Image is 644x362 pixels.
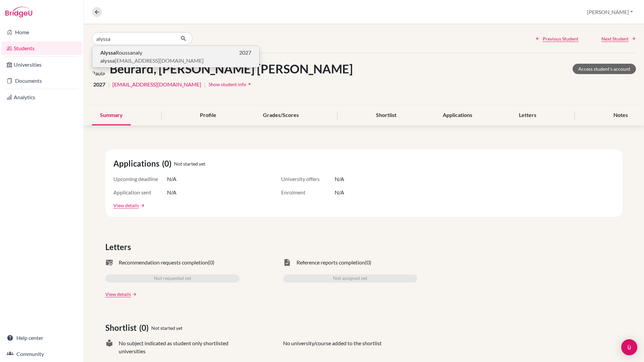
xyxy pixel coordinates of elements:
[204,80,206,88] span: |
[335,175,344,183] span: N/A
[113,202,139,209] a: View details
[208,258,214,266] span: (0)
[131,292,137,297] a: arrow_forward
[105,291,131,298] a: View details
[208,79,253,89] button: Show student infoarrow_drop_down
[105,339,113,355] span: local_library
[368,106,405,125] div: Shortlist
[435,106,480,125] div: Applications
[601,35,629,42] span: Next Student
[119,339,239,355] span: No subject indicated as student only shortlisted universities
[105,258,113,266] span: mark_email_read
[112,80,201,88] a: [EMAIL_ADDRESS][DOMAIN_NAME]
[113,175,167,183] span: Upcoming deadline
[108,80,110,88] span: |
[167,188,176,196] span: N/A
[601,35,636,42] a: Next Student
[1,74,82,87] a: Documents
[154,275,191,283] span: Not requested yet
[1,25,82,39] a: Home
[100,57,115,64] b: alyssa
[151,324,182,331] span: Not started yet
[584,6,636,18] button: [PERSON_NAME]
[92,106,131,125] div: Summary
[105,322,139,334] span: Shortlist
[1,331,82,345] a: Help center
[167,175,176,183] span: N/A
[333,275,367,283] span: Not assigned yet
[113,158,162,170] span: Applications
[621,339,637,355] div: Open Intercom Messenger
[139,203,145,208] a: arrow_forward
[283,258,291,266] span: task
[92,61,107,76] img: Ana Paula Beurard's avatar
[100,57,204,65] span: [EMAIL_ADDRESS][DOMAIN_NAME]
[119,258,208,266] span: Recommendation requests completion
[335,188,344,196] span: N/A
[93,80,105,88] span: 2027
[605,106,636,125] div: Notes
[1,347,82,361] a: Community
[105,241,133,253] span: Letters
[1,90,82,104] a: Analytics
[535,35,578,42] a: Previous Student
[281,188,335,196] span: Enrolment
[92,46,259,67] button: AlyssaRoussanaly2027alyssa[EMAIL_ADDRESS][DOMAIN_NAME]
[92,32,175,45] input: Find student by name...
[139,322,151,334] span: (0)
[5,7,32,17] img: Bridge-U
[246,81,253,87] i: arrow_drop_down
[1,58,82,71] a: Universities
[1,42,82,55] a: Students
[281,175,335,183] span: University offers
[297,258,365,266] span: Reference reports completion
[110,62,353,76] h1: Beurard, [PERSON_NAME] [PERSON_NAME]
[255,106,307,125] div: Grades/Scores
[573,64,636,74] a: Access student's account
[100,49,116,56] b: Alyssa
[162,158,174,170] span: (0)
[192,106,224,125] div: Profile
[511,106,544,125] div: Letters
[283,339,382,355] p: No university/course added to the shortlist
[100,49,142,57] span: Roussanaly
[174,160,205,167] span: Not started yet
[543,35,578,42] span: Previous Student
[209,81,246,87] span: Show student info
[239,49,251,57] span: 2027
[365,258,371,266] span: (0)
[113,188,167,196] span: Application sent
